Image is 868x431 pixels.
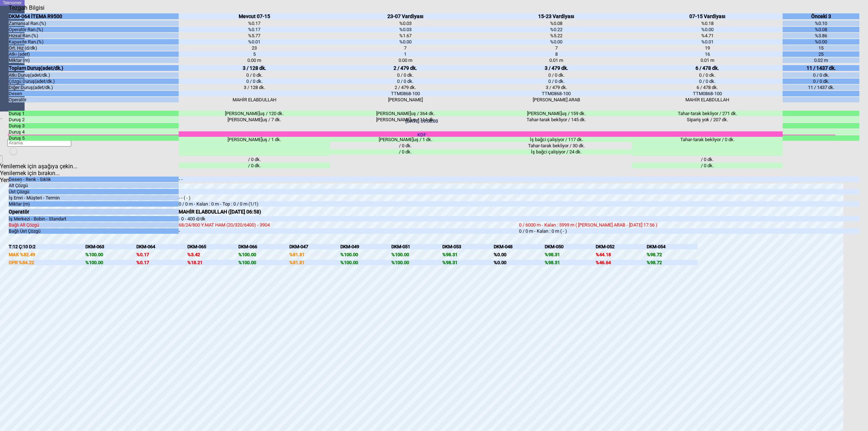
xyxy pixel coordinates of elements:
div: 2 / 479 dk. [330,85,481,90]
div: Ort. Hız (d/dk) [9,45,179,51]
div: DKM-048 [494,244,545,249]
div: 0.01 m [481,58,631,63]
div: Mevcut 07-15 [179,13,329,19]
div: 0 / 0 dk. [783,79,859,84]
div: Kapasite Ran.(%) [9,39,179,45]
div: 0 / 0 dk. [330,72,481,78]
div: 0 / 0 dk. [481,72,631,78]
div: Üst Çözgü [9,189,179,194]
div: %44.18 [596,252,647,257]
div: %3.86 [783,33,859,38]
div: 68/24/800 Y.MAT HAM (20/320/6400) - 3904 [179,222,519,228]
div: İş bağci çalişiyor / 117 dk. [481,137,631,142]
div: Operatör [9,97,179,102]
div: Duruş 1 [9,111,179,116]
div: 0 / 0 dk. [783,72,859,78]
div: - 0 - 400 d/dk [179,216,519,221]
div: [PERSON_NAME]uş / 159 dk. [481,111,631,116]
div: %3.42 [187,252,238,257]
div: %5.22 [481,33,631,38]
div: 25 [783,51,859,57]
div: %1.67 [330,33,481,38]
div: DKM-066 [238,244,289,249]
div: Atkı (adet) [9,51,179,57]
div: Duruş 4 [9,129,179,135]
div: %0.03 [330,27,481,32]
div: %18.21 [187,260,238,265]
div: 6 / 478 dk. [632,85,783,90]
div: Desen [9,91,179,96]
div: TTM0868-100 [481,91,631,96]
div: 0 / 6000 m - Kalan : 5999 m ( [PERSON_NAME] ARAB - [DATE] 17:56 ) [519,222,859,228]
div: %0.00 [330,39,481,45]
div: %0.17 [179,27,329,32]
div: DKM-065 [187,244,238,249]
div: Tahar-tarak bekliyor / 30 dk. [481,143,631,148]
div: Tahar-tarak bekliyor / 145 dk. [481,117,631,136]
div: Alt Çözgü [9,183,179,188]
div: Bağlı Alt Çözgü [9,222,179,228]
div: 0 / 0 dk. [179,72,329,78]
div: OPR %84.22 [9,260,85,265]
div: Duruş 5 [9,135,179,141]
div: [PERSON_NAME]uş / 120 dk. [179,111,329,116]
div: 8 [481,51,631,57]
div: Duruş 2 [9,117,179,122]
div: 0 / 0 dk. [330,79,481,84]
div: DKM-063 [85,244,136,249]
div: 23-07 Vardiyası [330,13,481,19]
div: DKM-054 [647,244,698,249]
div: / 0 dk. [330,149,481,155]
div: Tahar-tarak bekliyor / 271 dk. [632,111,783,116]
div: %100.00 [238,260,289,265]
div: Atkı Duruş(adet/dk.) [9,72,179,78]
div: Tahar-tarak bekliyor / 0 dk. [632,137,783,156]
div: Çözgü Duruş(adet/dk.) [9,79,179,84]
div: %4.71 [632,33,783,38]
div: DKM-047 [289,244,340,249]
div: Toplam Duruş(adet/dk.) [9,65,179,71]
div: %0.00 [783,39,859,45]
div: %0.01 [179,39,329,45]
div: 6 / 478 dk. [632,65,783,71]
div: Diğer Duruş(adet/dk.) [9,85,179,90]
div: İş Emri - Müşteri - Termin [9,195,179,200]
div: %0.10 [783,21,859,26]
div: %0.00 [481,39,631,45]
div: %100.00 [391,260,442,265]
div: %81.81 [289,252,340,257]
div: 1 [330,51,481,57]
div: 3 / 479 dk. [481,85,631,90]
div: 0.00 m [179,58,329,63]
div: %0.17 [136,252,187,257]
div: 15 [783,45,859,51]
div: T:12 Ç:10 D:2 [9,244,85,249]
div: Hızsal Ran.(%) [9,33,179,38]
div: 0 / 0 dk. [632,72,783,78]
div: 11 / 1437 dk. [783,85,859,90]
div: 7 [481,45,631,51]
div: %0.08 [481,21,631,26]
div: [PERSON_NAME]uş / 364 dk. [330,111,481,116]
div: %0.18 [632,21,783,26]
div: %98.31 [545,260,596,265]
div: %0.08 [783,27,859,32]
div: %100.00 [340,260,391,265]
div: DKM-053 [442,244,493,249]
div: Miktar (m) [9,58,179,63]
div: 15-23 Vardiyası [481,13,631,19]
div: %0.00 [494,260,545,265]
div: Operatör [9,209,179,215]
div: 16 [632,51,783,57]
div: Bağlı Üst Çözgü [9,228,179,234]
div: 19 [632,45,783,51]
div: %0.17 [179,21,329,26]
div: Duruş 3 [9,123,179,128]
div: %100.00 [238,252,289,257]
div: 0 / 0 dk. [481,79,631,84]
div: 11 / 1437 dk. [783,65,859,71]
div: İş Merkezi - Bobin - Standart [9,216,179,221]
div: %5.77 [179,33,329,38]
div: 23 [179,45,329,51]
div: 0 / 0 dk. [632,79,783,84]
